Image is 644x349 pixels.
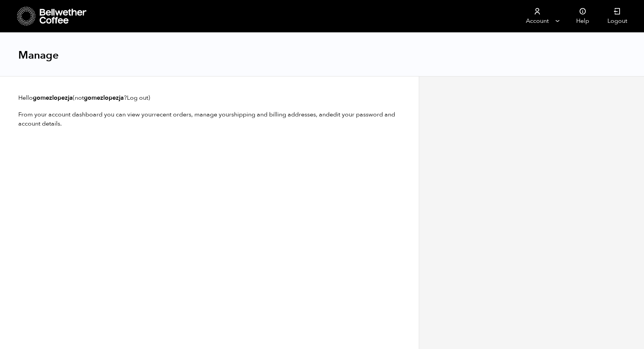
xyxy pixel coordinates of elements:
[84,94,124,102] strong: gomezlopezja
[154,110,191,119] a: recent orders
[18,93,400,102] p: Hello (not ? )
[127,94,148,102] a: Log out
[18,48,59,62] h1: Manage
[231,110,316,119] a: shipping and billing addresses
[33,94,73,102] strong: gomezlopezja
[18,110,400,128] p: From your account dashboard you can view your , manage your , and .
